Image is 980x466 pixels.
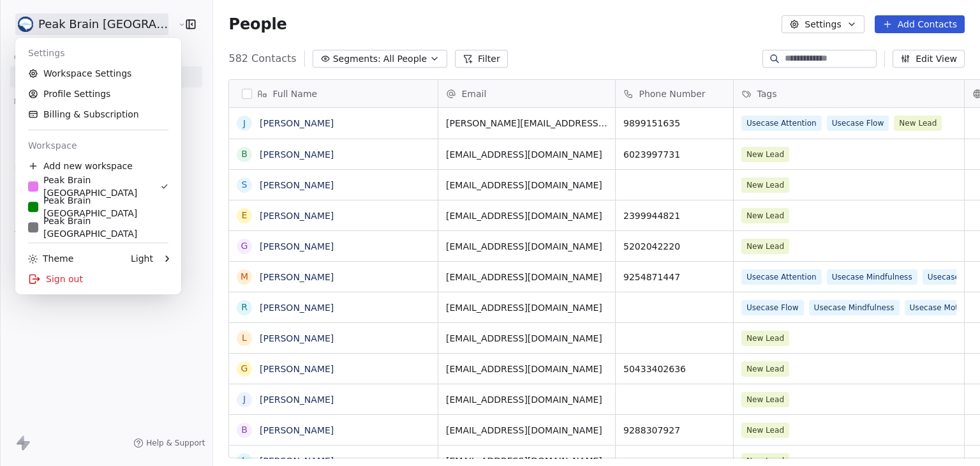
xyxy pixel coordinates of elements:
div: Peak Brain [GEOGRAPHIC_DATA] [28,214,168,240]
div: Theme [28,252,73,265]
div: Sign out [20,269,176,289]
a: Workspace Settings [20,63,176,84]
div: Peak Brain [GEOGRAPHIC_DATA] [28,194,168,220]
div: Peak Brain [GEOGRAPHIC_DATA] [28,174,160,199]
a: Billing & Subscription [20,104,176,124]
a: Profile Settings [20,84,176,104]
div: Settings [20,43,176,63]
div: Light [131,252,153,265]
div: Workspace [20,135,176,156]
div: Add new workspace [20,156,176,176]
